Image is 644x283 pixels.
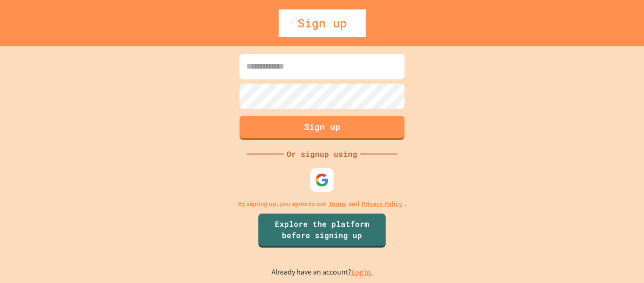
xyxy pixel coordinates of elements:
button: Sign up [239,116,405,140]
a: Privacy Policy [362,199,402,209]
p: By signing up, you agree to our and . [238,199,406,209]
div: Or signup using [284,148,360,160]
iframe: chat widget [604,245,635,274]
a: Explore the platform before signing up [258,214,386,248]
iframe: chat widget [566,204,635,244]
img: google-icon.svg [315,173,329,187]
p: Already have an account? [272,266,373,278]
a: Terms [329,199,346,209]
div: Sign up [279,9,366,37]
a: Log in. [351,267,373,277]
